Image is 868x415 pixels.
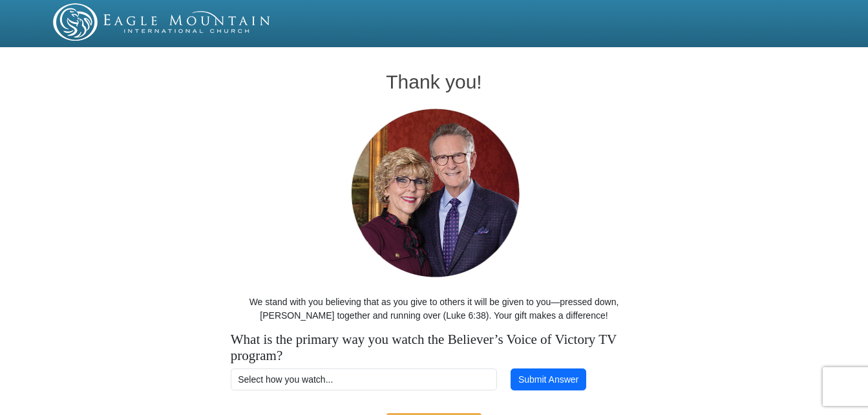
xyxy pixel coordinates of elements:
[53,3,271,41] img: EMIC
[224,71,644,92] h1: Thank you!
[231,332,638,364] h4: What is the primary way you watch the Believer’s Voice of Victory TV program?
[224,295,644,323] p: We stand with you believing that as you give to others it will be given to you—pressed down, [PER...
[511,368,586,390] button: Submit Answer
[339,105,529,282] img: Pastors George and Terri Pearsons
